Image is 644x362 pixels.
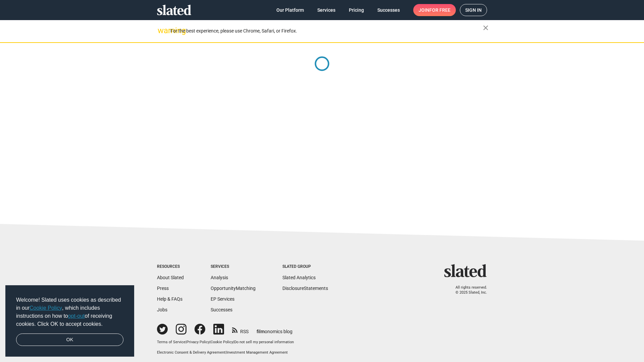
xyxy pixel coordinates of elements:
[186,340,210,344] a: Privacy Policy
[282,264,328,269] div: Slated Group
[257,329,265,334] span: film
[343,4,369,16] a: Pricing
[157,286,169,291] a: Press
[211,307,232,312] a: Successes
[257,323,292,335] a: filmonomics blog
[271,4,309,16] a: Our Platform
[211,340,233,344] a: Cookie Policy
[413,4,456,16] a: Joinfor free
[157,307,167,312] a: Jobs
[312,4,341,16] a: Services
[460,4,487,16] a: Sign in
[157,264,184,269] div: Resources
[157,350,225,355] a: Electronic Consent & Delivery Agreement
[158,26,166,35] mat-icon: warning
[448,285,487,295] p: All rights reserved. © 2025 Slated, Inc.
[233,340,234,344] span: |
[16,296,123,328] span: Welcome! Slated uses cookies as described in our , which includes instructions on how to of recei...
[419,4,450,16] span: Join
[234,340,294,345] button: Do not sell my personal information
[211,275,228,280] a: Analysis
[16,334,123,346] a: dismiss cookie message
[282,286,328,291] a: DisclosureStatements
[429,4,450,16] span: for free
[377,4,400,16] span: Successes
[232,324,249,335] a: RSS
[211,286,256,291] a: OpportunityMatching
[211,296,234,302] a: EP Services
[157,275,184,280] a: About Slated
[157,340,185,344] a: Terms of Service
[372,4,405,16] a: Successes
[225,350,226,355] span: |
[482,24,490,32] mat-icon: close
[30,305,62,311] a: Cookie Policy
[185,340,186,344] span: |
[5,285,134,357] div: cookieconsent
[349,4,364,16] span: Pricing
[226,350,288,355] a: Investment Management Agreement
[465,4,482,16] span: Sign in
[170,26,483,36] div: For the best experience, please use Chrome, Safari, or Firefox.
[157,296,182,302] a: Help & FAQs
[276,4,304,16] span: Our Platform
[211,264,256,269] div: Services
[68,313,85,319] a: opt-out
[317,4,335,16] span: Services
[210,340,211,344] span: |
[282,275,316,280] a: Slated Analytics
